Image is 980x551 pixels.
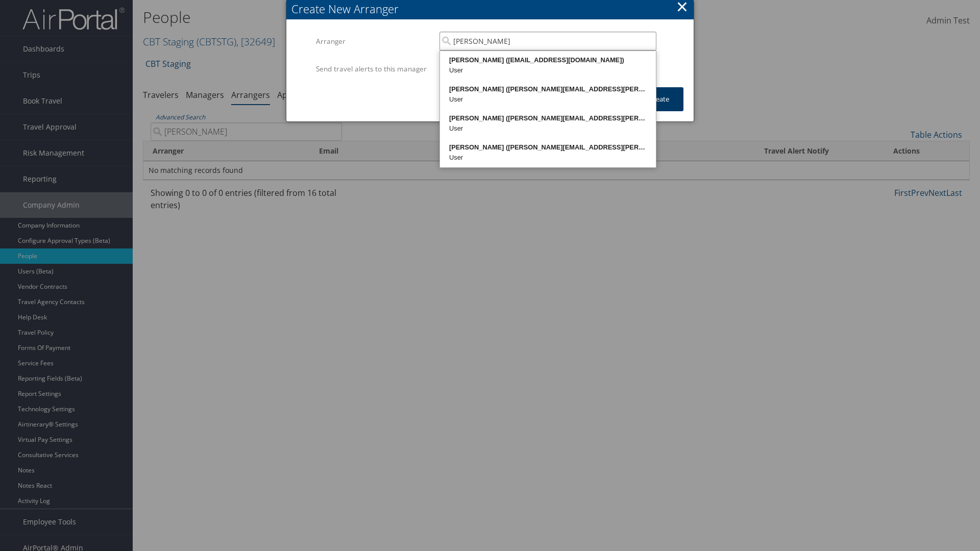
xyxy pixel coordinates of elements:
label: Send travel alerts to this manager [316,59,432,79]
button: Create [635,87,683,111]
label: Arranger [316,32,432,51]
div: User [442,153,654,163]
div: User [442,94,654,105]
div: [PERSON_NAME] ([PERSON_NAME][EMAIL_ADDRESS][PERSON_NAME][DOMAIN_NAME]) [442,142,654,153]
div: User [442,65,654,76]
div: [PERSON_NAME] ([PERSON_NAME][EMAIL_ADDRESS][PERSON_NAME][DOMAIN_NAME]) [442,113,654,123]
div: [PERSON_NAME] ([EMAIL_ADDRESS][DOMAIN_NAME]) [442,55,654,65]
div: Create New Arranger [291,1,694,17]
div: User [442,123,654,134]
div: [PERSON_NAME] ([PERSON_NAME][EMAIL_ADDRESS][PERSON_NAME][DOMAIN_NAME]) [442,84,654,94]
